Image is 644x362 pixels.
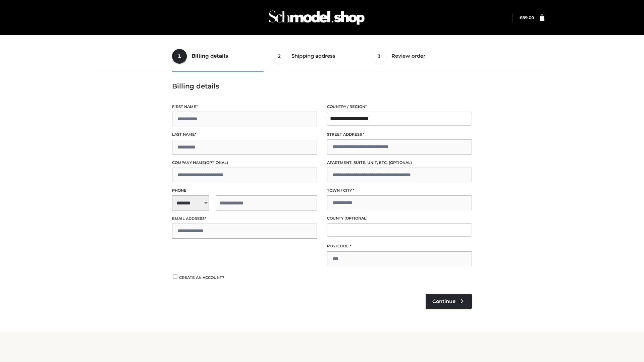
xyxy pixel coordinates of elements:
[179,275,224,280] span: Create an account?
[389,160,412,165] span: (optional)
[327,104,472,110] label: Country / Region
[172,160,317,166] label: Company name
[327,243,472,249] label: Postcode
[205,160,228,165] span: (optional)
[432,298,455,304] span: Continue
[327,187,472,194] label: Town / City
[520,15,522,20] span: £
[344,216,368,221] span: (optional)
[172,216,317,222] label: Email address
[172,82,472,90] h3: Billing details
[426,294,472,309] a: Continue
[327,131,472,138] label: Street address
[172,187,317,194] label: Phone
[266,4,367,31] img: Schmodel Admin 964
[327,215,472,222] label: County
[172,131,317,138] label: Last name
[172,104,317,110] label: First name
[520,15,534,20] a: £89.00
[520,15,534,20] bdi: 89.00
[327,160,472,166] label: Apartment, suite, unit, etc.
[172,275,178,279] input: Create an account?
